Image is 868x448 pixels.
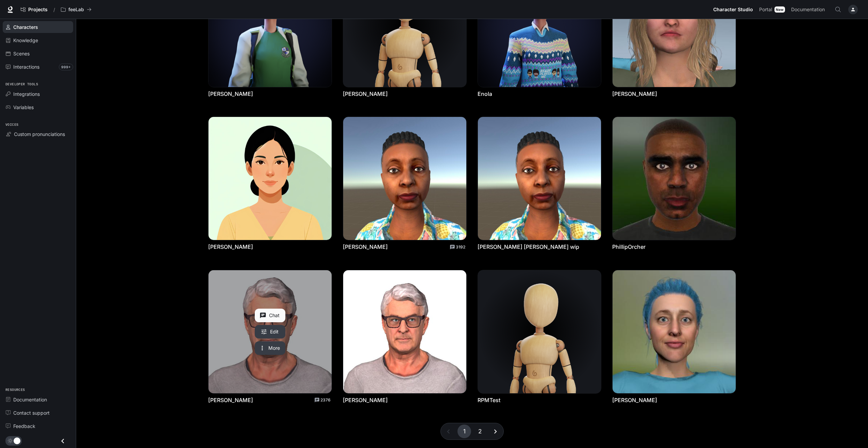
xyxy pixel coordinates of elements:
a: Enola [478,90,492,98]
span: Interactions [13,63,39,70]
a: [PERSON_NAME] [343,90,388,98]
a: Feedback [3,420,73,432]
img: PhillipOrcher [613,117,736,240]
p: 2376 [320,397,331,403]
span: Projects [28,7,48,13]
img: Lou [343,117,466,240]
a: PhillipOrcher [612,243,646,251]
a: Go to projects [18,3,51,16]
img: Sophie [613,270,736,393]
button: All workspaces [58,3,95,16]
a: Documentation [3,394,73,406]
a: Scenes [3,48,73,59]
div: New [774,6,785,13]
span: Integrations [13,90,40,98]
a: Variables [3,101,73,113]
a: Contact support [3,407,73,419]
button: Open Command Menu [831,3,845,16]
a: [PERSON_NAME] [208,90,253,98]
a: Edit Richard [255,325,285,339]
a: [PERSON_NAME] [343,396,388,404]
button: page 1 [457,425,471,438]
span: Scenes [13,50,30,57]
a: Knowledge [3,34,73,46]
a: [PERSON_NAME] [343,243,388,251]
span: Characters [13,23,38,31]
nav: pagination navigation [440,423,504,440]
a: [PERSON_NAME] [208,396,253,404]
span: Custom pronunciations [14,131,65,138]
a: Interactions [3,61,73,73]
span: Feedback [13,423,35,430]
a: Character Studio [711,3,756,16]
a: Total conversations [450,244,465,250]
span: Character Studio [713,5,753,14]
a: Documentation [788,3,830,16]
span: Contact support [13,409,50,416]
a: Total conversations [314,397,331,403]
a: PortalNew [756,3,788,16]
button: Go to next page [489,425,502,438]
a: Characters [3,21,73,33]
a: [PERSON_NAME] [208,243,253,251]
div: / [51,6,58,13]
span: Documentation [791,5,825,14]
p: feeLab [68,7,84,13]
span: 999+ [59,64,73,70]
button: Close drawer [55,434,70,448]
a: [PERSON_NAME] [612,396,657,404]
a: [PERSON_NAME] [612,90,657,98]
a: [PERSON_NAME] [PERSON_NAME] wip [478,243,579,251]
img: Richard_InworldVoice [343,270,466,393]
button: Chat with Richard [255,309,285,322]
img: RPMTest [478,270,601,393]
a: RPMTest [478,396,500,404]
button: Go to page 2 [473,425,487,438]
img: Lou Lydia wip [478,117,601,240]
a: Richard [208,270,332,393]
span: Portal [759,5,772,14]
a: Integrations [3,88,73,100]
span: Variables [13,104,34,111]
span: Dark mode toggle [14,437,20,444]
img: Kai [208,117,332,240]
p: 3192 [456,244,465,250]
span: Documentation [13,396,47,403]
span: Knowledge [13,37,38,44]
a: Custom pronunciations [3,128,73,140]
button: More actions [255,341,285,355]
